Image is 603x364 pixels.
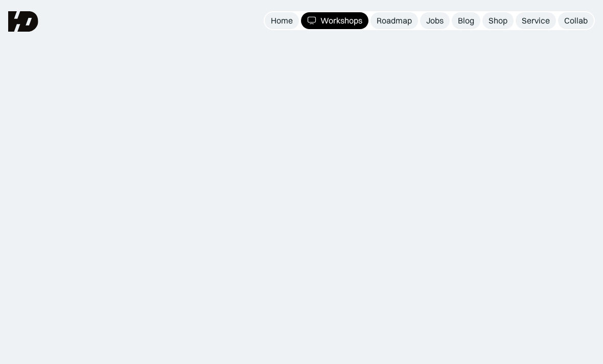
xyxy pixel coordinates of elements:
[271,15,293,26] div: Home
[265,12,299,29] a: Home
[452,12,480,29] a: Blog
[458,15,474,26] div: Blog
[482,12,514,29] a: Shop
[420,12,450,29] a: Jobs
[320,15,362,26] div: Workshops
[522,15,550,26] div: Service
[377,15,412,26] div: Roadmap
[370,12,418,29] a: Roadmap
[301,12,368,29] a: Workshops
[426,15,444,26] div: Jobs
[558,12,594,29] a: Collab
[516,12,556,29] a: Service
[489,15,507,26] div: Shop
[564,15,588,26] div: Collab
